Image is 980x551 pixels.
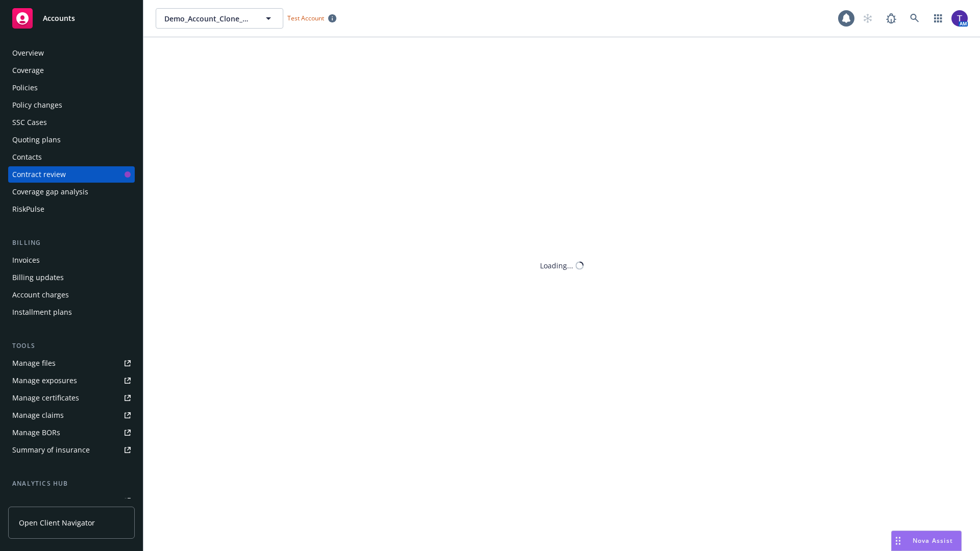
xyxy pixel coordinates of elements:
span: Demo_Account_Clone_QA_CR_Tests_Client [164,13,253,24]
div: Manage claims [12,407,64,423]
div: Manage files [12,355,56,371]
a: Billing updates [8,269,135,286]
a: Loss summary generator [8,493,135,509]
a: Policies [8,80,135,96]
div: Billing [8,238,135,248]
a: RiskPulse [8,201,135,217]
div: Tools [8,341,135,351]
a: Contract review [8,166,135,183]
a: Quoting plans [8,132,135,148]
div: Loading... [540,260,573,271]
img: photo [951,10,968,27]
div: Quoting plans [12,132,61,148]
div: Installment plans [12,304,72,320]
span: Accounts [43,14,75,22]
button: Nova Assist [891,531,962,551]
div: Account charges [12,287,69,303]
a: Contacts [8,149,135,165]
a: Installment plans [8,304,135,320]
a: Search [904,8,925,29]
a: Overview [8,45,135,61]
a: Coverage [8,62,135,79]
a: Report a Bug [881,8,901,29]
a: Summary of insurance [8,442,135,458]
div: Loss summary generator [12,493,97,509]
a: Accounts [8,4,135,33]
div: Policy changes [12,97,62,113]
div: Policies [12,80,38,96]
div: SSC Cases [12,114,47,131]
a: Manage files [8,355,135,371]
div: Contacts [12,149,42,165]
span: Test Account [283,13,340,23]
div: Manage certificates [12,390,79,406]
div: Manage BORs [12,424,60,441]
a: Coverage gap analysis [8,184,135,200]
div: Drag to move [892,531,904,550]
a: Switch app [928,8,948,29]
a: Manage BORs [8,424,135,441]
span: Nova Assist [913,536,953,545]
a: Invoices [8,252,135,268]
div: Billing updates [12,269,64,286]
button: Demo_Account_Clone_QA_CR_Tests_Client [156,8,283,29]
div: RiskPulse [12,201,44,217]
a: SSC Cases [8,114,135,131]
span: Open Client Navigator [19,517,95,528]
a: Manage certificates [8,390,135,406]
div: Coverage [12,62,44,79]
div: Overview [12,45,44,61]
a: Manage exposures [8,372,135,389]
div: Coverage gap analysis [12,184,88,200]
div: Invoices [12,252,40,268]
div: Manage exposures [12,372,77,389]
div: Analytics hub [8,479,135,489]
a: Manage claims [8,407,135,423]
a: Account charges [8,287,135,303]
div: Contract review [12,166,66,183]
div: Summary of insurance [12,442,90,458]
a: Start snowing [857,8,878,29]
a: Policy changes [8,97,135,113]
span: Test Account [287,14,324,22]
